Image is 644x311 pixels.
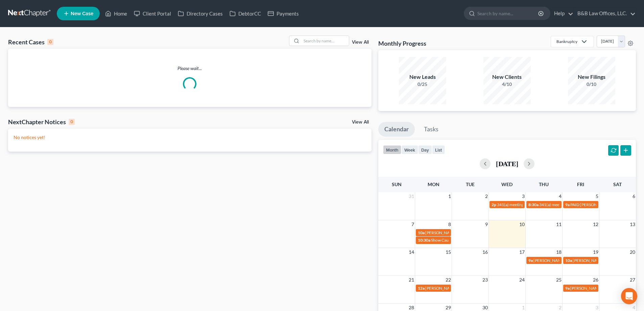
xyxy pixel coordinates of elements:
[8,65,372,72] p: Please wait...
[130,7,174,20] a: Client Portal
[408,192,415,200] span: 31
[431,238,505,243] span: Show Cause hearing for [PERSON_NAME]
[497,202,598,207] span: 341(a) meeting for [PERSON_NAME] & [PERSON_NAME]
[574,7,636,20] a: B&B Law Offices, LLC.
[483,81,531,88] div: 4/10
[501,181,512,187] span: Wed
[519,248,525,256] span: 17
[558,192,562,200] span: 4
[632,192,636,200] span: 6
[621,288,637,304] div: Open Intercom Messenger
[521,192,525,200] span: 3
[592,276,599,284] span: 26
[484,192,488,200] span: 2
[47,39,53,45] div: 0
[401,145,418,154] button: week
[555,220,562,228] span: 11
[428,181,439,187] span: Mon
[408,276,415,284] span: 21
[519,276,525,284] span: 24
[174,7,226,20] a: Directory Cases
[448,192,452,200] span: 1
[71,11,93,16] span: New Case
[102,7,130,20] a: Home
[8,118,75,126] div: NextChapter Notices
[425,286,538,291] span: [PERSON_NAME] (Pro-[PERSON_NAME] 7) Receive documents
[383,145,401,154] button: month
[565,258,572,263] span: 10a
[445,276,452,284] span: 22
[484,220,488,228] span: 9
[568,81,615,88] div: 0/10
[556,39,577,44] div: Bankruptcy
[352,120,369,125] a: View All
[577,181,584,187] span: Fri
[8,38,53,46] div: Recent Cases
[539,181,549,187] span: Thu
[378,122,415,137] a: Calendar
[539,202,604,207] span: 341(a) meeting for [PERSON_NAME]
[519,220,525,228] span: 10
[302,36,349,46] input: Search by name...
[378,39,426,47] h3: Monthly Progress
[613,181,622,187] span: Sat
[418,122,445,137] a: Tasks
[418,286,425,291] span: 12a
[352,40,369,45] a: View All
[445,248,452,256] span: 15
[448,220,452,228] span: 8
[592,248,599,256] span: 19
[226,7,264,20] a: DebtorCC
[629,248,636,256] span: 20
[411,220,415,228] span: 7
[477,7,539,20] input: Search by name...
[69,119,75,125] div: 0
[399,81,446,88] div: 0/25
[565,202,570,207] span: 9a
[482,276,488,284] span: 23
[568,73,615,81] div: New Filings
[629,220,636,228] span: 13
[425,230,529,235] span: [PERSON_NAME] (13) send 1st plan payment to the trustee
[432,145,445,154] button: list
[14,134,366,141] p: No notices yet!
[466,181,475,187] span: Tue
[565,286,570,291] span: 9a
[483,73,531,81] div: New Clients
[392,181,402,187] span: Sun
[418,230,425,235] span: 10a
[629,276,636,284] span: 27
[482,248,488,256] span: 16
[418,238,430,243] span: 10:30a
[496,160,518,167] h2: [DATE]
[533,258,640,263] span: [PERSON_NAME] . Proofs of Claims due by [DATE]. FILE SAC
[528,258,533,263] span: 9a
[418,145,432,154] button: day
[555,276,562,284] span: 25
[555,248,562,256] span: 18
[399,73,446,81] div: New Leads
[492,202,496,207] span: 2p
[595,192,599,200] span: 5
[264,7,302,20] a: Payments
[528,202,539,207] span: 8:30a
[408,248,415,256] span: 14
[592,220,599,228] span: 12
[551,7,573,20] a: Help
